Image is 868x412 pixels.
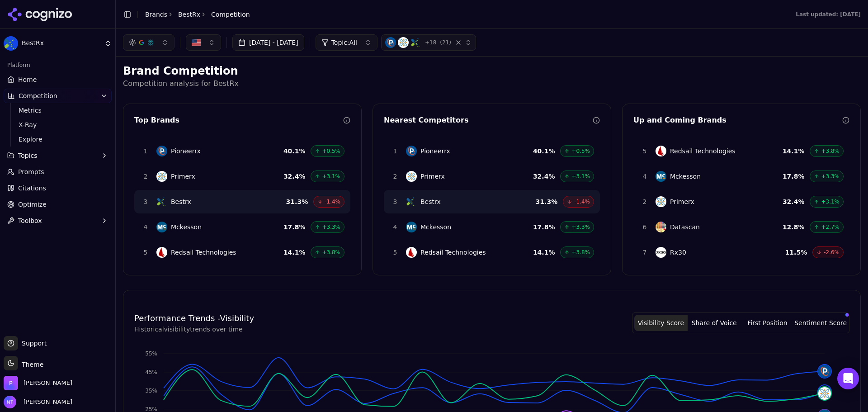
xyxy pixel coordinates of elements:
[325,198,340,205] span: -1.4%
[571,147,590,155] span: +0.5%
[18,167,44,176] span: Prompts
[18,75,37,84] span: Home
[824,249,840,256] span: -2.6%
[4,376,72,390] button: Open organization switcher
[15,118,101,131] a: X-Ray
[4,181,112,195] a: Citations
[656,222,666,232] img: Datascan
[406,222,417,232] img: Mckesson
[18,339,47,348] span: Support
[837,368,859,389] div: Open Intercom Messenger
[440,39,451,46] span: ( 21 )
[4,148,112,163] button: Topics
[140,223,151,232] span: 4
[15,104,101,117] a: Metrics
[656,196,666,207] img: Primerx
[331,38,357,47] span: Topic: All
[123,64,861,78] h2: Brand Competition
[4,165,112,179] a: Prompts
[821,147,840,155] span: +3.8%
[178,10,200,19] a: BestRx
[670,197,694,206] span: Primerx
[670,147,736,156] span: Redsail Technologies
[19,106,97,115] span: Metrics
[18,361,43,368] span: Theme
[156,146,167,156] img: Pioneerrx
[571,249,590,256] span: +3.8%
[4,89,112,103] button: Competition
[818,385,831,398] img: bestrx
[420,197,441,206] span: Bestrx
[4,72,112,87] a: Home
[688,315,741,331] button: Share of Voice
[533,172,555,181] span: 32.4 %
[656,247,666,258] img: Rx30
[410,37,421,48] img: Bestrx
[420,172,445,181] span: Primerx
[420,147,450,156] span: Pioneerrx
[633,115,842,126] div: Up and Coming Brands
[406,146,417,156] img: Pioneerrx
[140,248,151,257] span: 5
[18,200,47,209] span: Optimize
[4,36,18,51] img: BestRx
[19,120,97,129] span: X-Ray
[171,248,236,257] span: Redsail Technologies
[390,223,401,232] span: 4
[406,196,417,207] img: Bestrx
[156,247,167,258] img: Redsail Technologies
[322,173,340,180] span: +3.1%
[385,37,396,48] img: Pioneerrx
[420,248,486,257] span: Redsail Technologies
[390,172,401,181] span: 2
[171,172,195,181] span: Primerx
[156,222,167,232] img: Mckesson
[574,198,590,205] span: -1.4%
[818,387,831,400] img: primerx
[390,248,401,257] span: 5
[639,197,650,206] span: 2
[533,223,555,232] span: 17.8 %
[232,34,304,51] button: [DATE] - [DATE]
[171,147,201,156] span: Pioneerrx
[639,147,650,156] span: 5
[783,147,805,156] span: 14.1 %
[140,172,151,181] span: 2
[4,197,112,212] a: Optimize
[794,315,847,331] button: Sentiment Score
[390,147,401,156] span: 1
[536,197,558,206] span: 31.3 %
[283,172,306,181] span: 32.4 %
[533,248,555,257] span: 14.1 %
[785,248,807,257] span: 11.5 %
[818,365,831,378] img: pioneerrx
[670,172,701,181] span: Mckesson
[384,115,593,126] div: Nearest Competitors
[24,379,72,387] span: Perrill
[171,223,202,232] span: Mckesson
[656,171,666,182] img: Mckesson
[4,396,16,408] img: Nate Tower
[145,10,250,19] nav: breadcrumb
[4,58,112,72] div: Platform
[171,197,191,206] span: Bestrx
[783,197,805,206] span: 32.4 %
[322,249,340,256] span: +3.8%
[322,147,340,155] span: +0.5%
[18,184,46,193] span: Citations
[211,10,250,19] span: Competition
[571,223,590,231] span: +3.3%
[134,312,254,325] h4: Performance Trends - Visibility
[783,172,805,181] span: 17.8 %
[425,39,436,46] span: + 18
[4,396,72,408] button: Open user button
[4,213,112,228] button: Toolbox
[140,147,151,156] span: 1
[322,223,340,231] span: +3.3%
[406,171,417,182] img: Primerx
[22,39,101,47] span: BestRx
[821,173,840,180] span: +3.3%
[145,369,157,375] tspan: 45%
[20,398,72,406] span: [PERSON_NAME]
[639,223,650,232] span: 6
